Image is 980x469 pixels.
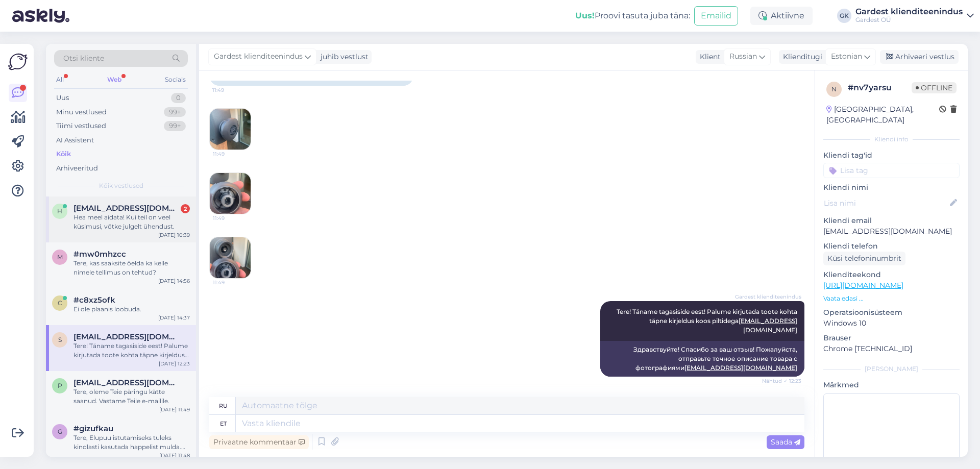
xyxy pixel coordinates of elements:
[164,121,186,131] div: 99+
[99,181,143,190] span: Kõik vestlused
[73,332,180,341] span: sergeikonenko@gmail.com
[212,86,251,94] span: 11:49
[56,107,107,117] div: Minu vestlused
[684,364,797,372] a: [EMAIL_ADDRESS][DOMAIN_NAME]
[210,109,251,150] img: Attachment
[823,163,960,178] input: Lisa tag
[823,226,960,237] p: [EMAIL_ADDRESS][DOMAIN_NAME]
[56,121,106,131] div: Tiimi vestlused
[823,294,960,303] p: Vaata edasi ...
[63,53,104,64] span: Otsi kliente
[823,150,960,161] p: Kliendi tag'id
[617,308,799,334] span: Tere! Täname tagasiside eest! Palume kirjutada toote kohta täpne kirjeldus koos piltidega
[823,241,960,252] p: Kliendi telefon
[58,382,62,389] span: p
[837,9,851,23] div: GK
[823,333,960,343] p: Brauser
[823,269,960,280] p: Klienditeekond
[823,281,903,290] a: [URL][DOMAIN_NAME]
[73,305,190,314] div: Ei ole plaanis loobuda.
[159,360,190,367] div: [DATE] 12:23
[56,93,69,103] div: Uus
[823,215,960,226] p: Kliendi email
[57,253,63,261] span: m
[823,182,960,193] p: Kliendi nimi
[826,104,939,126] div: [GEOGRAPHIC_DATA], [GEOGRAPHIC_DATA]
[58,428,62,435] span: g
[213,279,251,286] span: 11:49
[213,150,251,158] span: 11:49
[56,135,94,145] div: AI Assistent
[213,214,251,222] span: 11:49
[105,73,124,86] div: Web
[181,204,190,213] div: 2
[696,52,721,62] div: Klient
[219,397,228,414] div: ru
[56,163,98,174] div: Arhiveeritud
[73,204,180,213] span: helenlahesaare@gmail.com
[73,295,115,305] span: #c8xz5ofk
[158,277,190,285] div: [DATE] 14:56
[779,52,822,62] div: Klienditugi
[771,437,800,447] span: Saada
[164,107,186,117] div: 99+
[824,198,948,209] input: Lisa nimi
[158,314,190,322] div: [DATE] 14:37
[880,50,959,64] div: Arhiveeri vestlus
[73,341,190,360] div: Tere! Täname tagasiside eest! Palume kirjutada toote kohta täpne kirjeldus koos piltidega [EMAIL_...
[209,435,309,449] div: Privaatne kommentaar
[600,341,804,377] div: Здравствуйте! Спасибо за ваш отзыв! Пожалуйста, отправьте точное описание товара с фотографиями
[158,231,190,239] div: [DATE] 10:39
[159,452,190,459] div: [DATE] 11:48
[73,259,190,277] div: Tere, kas saaksite öelda ka kelle nimele tellimus on tehtud?
[58,299,62,307] span: c
[823,318,960,329] p: Windows 10
[855,8,974,24] a: Gardest klienditeenindusGardest OÜ
[575,10,690,22] div: Proovi tasuta juba täna:
[750,7,813,25] div: Aktiivne
[735,293,801,301] span: Gardest klienditeenindus
[912,82,957,93] span: Offline
[73,213,190,231] div: Hea meel aidata! Kui teil on veel küsimusi, võtke julgelt ühendust.
[823,380,960,390] p: Märkmed
[73,378,180,387] span: palu236@hotmail.com
[210,237,251,278] img: Attachment
[56,149,71,159] div: Kõik
[762,377,801,385] span: Nähtud ✓ 12:23
[823,252,905,265] div: Küsi telefoninumbrit
[739,317,797,334] a: [EMAIL_ADDRESS][DOMAIN_NAME]
[831,51,862,62] span: Estonian
[848,82,912,94] div: # nv7yarsu
[316,52,369,62] div: juhib vestlust
[73,433,190,452] div: Tere, Elupuu istutamiseks tuleks kindlasti kasutada happelist mulda. Kekkilä Okaspuu- ja Rododend...
[57,207,62,215] span: h
[729,51,757,62] span: Russian
[823,307,960,318] p: Operatsioonisüsteem
[73,424,113,433] span: #gizufkau
[163,73,188,86] div: Socials
[694,6,738,26] button: Emailid
[575,11,595,20] b: Uus!
[54,73,66,86] div: All
[8,52,28,71] img: Askly Logo
[855,16,963,24] div: Gardest OÜ
[855,8,963,16] div: Gardest klienditeenindus
[823,364,960,374] div: [PERSON_NAME]
[831,85,837,93] span: n
[73,250,126,259] span: #mw0mhzcc
[210,173,251,214] img: Attachment
[823,135,960,144] div: Kliendi info
[171,93,186,103] div: 0
[214,51,303,62] span: Gardest klienditeenindus
[73,387,190,406] div: Tere, oleme Teie päringu kätte saanud. Vastame Teile e-mailile.
[220,415,227,432] div: et
[159,406,190,413] div: [DATE] 11:49
[58,336,62,343] span: s
[823,343,960,354] p: Chrome [TECHNICAL_ID]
